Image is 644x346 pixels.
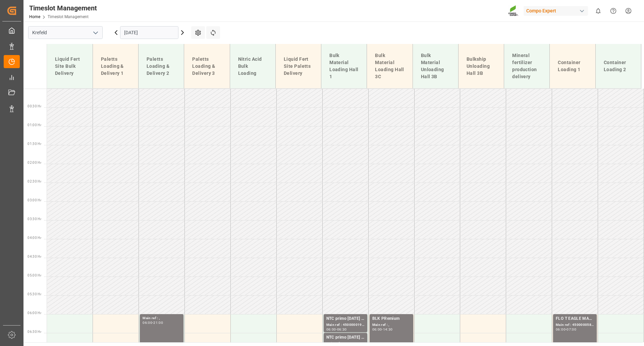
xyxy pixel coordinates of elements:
div: - [336,328,337,331]
input: Type to search/select [28,26,103,39]
div: BLK PRemium [372,315,411,322]
a: Home [29,14,40,19]
span: 05:00 Hr [28,274,41,277]
span: 00:30 Hr [28,104,41,108]
div: - [382,328,383,331]
div: Mineral fertilizer production delivery [509,49,544,83]
div: Paletts Loading & Delivery 1 [98,53,133,80]
div: 06:00 [372,328,382,331]
span: 06:00 Hr [28,311,41,315]
div: Main ref : 4500000198, 2000000032 [326,322,365,328]
div: 21:00 [153,321,163,324]
button: open menu [90,28,100,38]
span: 02:30 Hr [28,180,41,183]
div: Bulk Material Loading Hall 1 [327,49,361,83]
div: Container Loading 1 [555,56,590,76]
div: 14:30 [383,328,393,331]
div: 06:00 [326,328,336,331]
span: 04:30 Hr [28,255,41,258]
div: Paletts Loading & Delivery 3 [190,53,224,80]
span: 02:00 Hr [28,161,41,164]
div: Liquid Fert Site Bulk Delivery [52,53,87,80]
div: Timeslot Management [29,3,97,13]
span: 03:00 Hr [28,198,41,202]
input: DD.MM.YYYY [120,26,178,39]
span: 05:30 Hr [28,292,41,296]
button: Compo Expert [524,4,591,17]
div: Compo Expert [524,6,588,16]
div: Paletts Loading & Delivery 2 [144,53,178,80]
span: 04:00 Hr [28,236,41,240]
div: - [152,321,153,324]
div: Container Loading 2 [601,56,636,76]
div: Main ref : 4500000585, 2000000428 [556,322,594,328]
div: Liquid Fert Site Paletts Delivery [281,53,316,80]
div: Bulk Material Loading Hall 3C [372,49,407,83]
div: 06:00 [556,328,566,331]
span: 01:30 Hr [28,142,41,146]
span: 03:30 Hr [28,217,41,221]
span: 01:00 Hr [28,123,41,127]
button: show 0 new notifications [591,3,606,18]
div: 06:00 [143,321,152,324]
div: FLO T EAGLE MASTER [DATE] 25kg (x42) WW [556,315,594,322]
div: Main ref : , [143,315,181,321]
div: Bulk Material Unloading Hall 3B [418,49,453,83]
div: 07:00 [567,328,576,331]
img: Screenshot%202023-09-29%20at%2010.02.21.png_1712312052.png [508,5,519,17]
div: 06:30 [337,328,347,331]
div: NTC primo [DATE] BULK [326,334,365,341]
span: 06:30 Hr [28,330,41,334]
div: Main ref : , [372,322,411,328]
div: Bulkship Unloading Hall 3B [464,53,498,80]
div: - [566,328,567,331]
div: NTC primo [DATE] BULK [326,315,365,322]
button: Help Center [606,3,621,18]
div: Nitric Acid Bulk Loading [235,53,270,80]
